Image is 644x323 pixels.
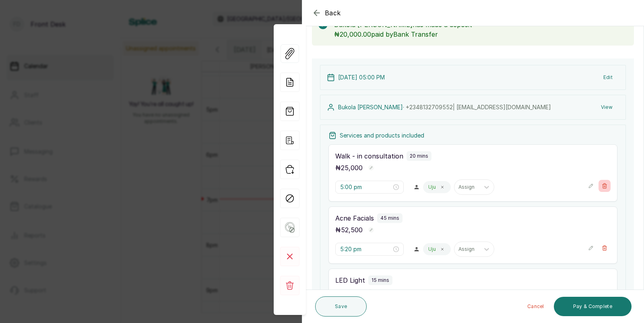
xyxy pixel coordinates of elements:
[406,104,551,110] span: +234 8132709552 | [EMAIL_ADDRESS][DOMAIN_NAME]
[341,164,363,172] span: 25,000
[428,246,436,252] p: Uju
[340,131,424,140] p: Services and products included
[335,287,362,297] p: ₦
[335,213,374,223] p: Acne Facials
[341,288,362,296] span: 18,750
[380,215,399,221] p: 45 mins
[335,275,365,285] p: LED Light
[428,184,436,190] p: Uju
[410,153,428,159] p: 20 mins
[338,73,385,81] p: [DATE] 05:00 PM
[315,296,367,317] button: Save
[325,8,341,18] span: Back
[554,297,632,316] button: Pay & Complete
[335,151,403,161] p: Walk - in consultation
[338,103,551,111] p: Bukola [PERSON_NAME] ·
[335,163,363,173] p: ₦
[594,100,619,115] button: View
[335,225,363,235] p: ₦
[334,29,627,39] p: ₦20,000.00 paid by Bank Transfer
[341,226,363,234] span: 52,500
[340,183,392,192] input: Select time
[521,297,551,316] button: Cancel
[372,277,389,283] p: 15 mins
[597,70,619,85] button: Edit
[340,245,392,254] input: Select time
[312,8,341,18] button: Back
